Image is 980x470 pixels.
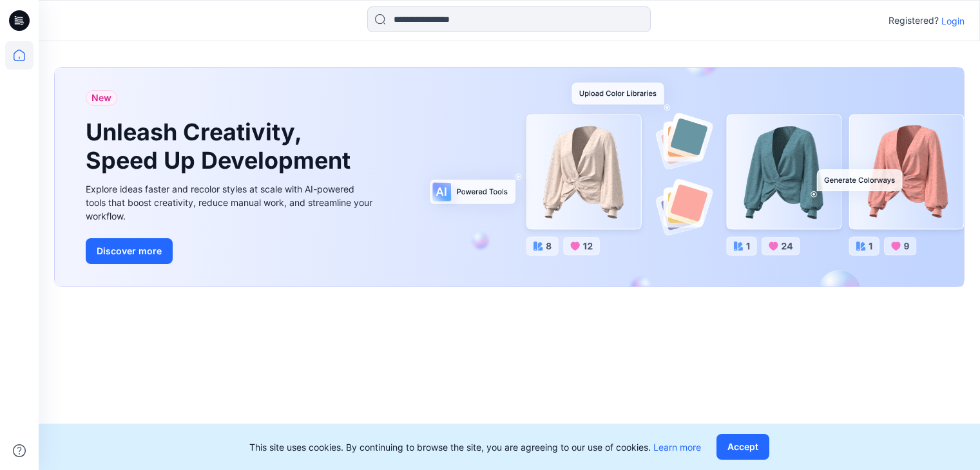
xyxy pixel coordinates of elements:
div: Explore ideas faster and recolor styles at scale with AI-powered tools that boost creativity, red... [86,182,376,223]
a: Discover more [86,238,376,264]
button: Accept [716,434,769,460]
p: This site uses cookies. By continuing to browse the site, you are agreeing to our use of cookies. [249,440,701,454]
button: Discover more [86,238,173,264]
span: New [91,90,111,106]
h1: Unleash Creativity, Speed Up Development [86,118,356,174]
p: Registered? [889,13,939,28]
p: Login [941,14,965,28]
a: Learn more [653,442,701,453]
